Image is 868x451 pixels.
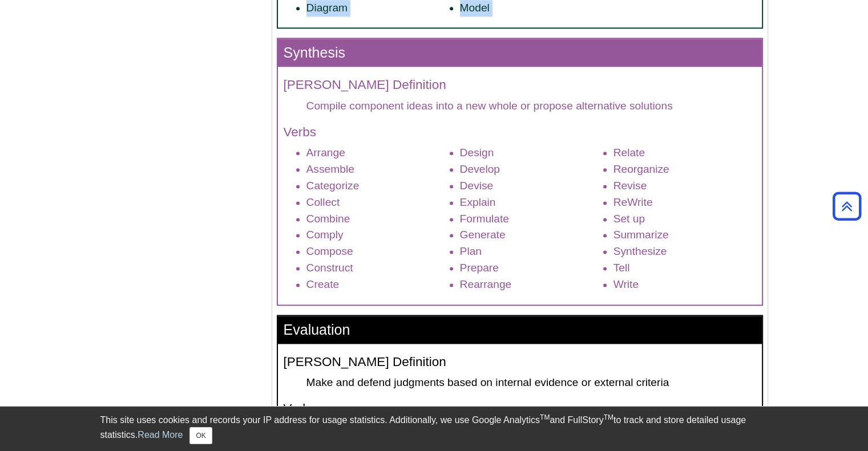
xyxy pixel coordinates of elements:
h3: Evaluation [278,316,762,344]
li: Tell [613,260,756,277]
li: Categorize [306,178,449,194]
h4: Verbs [284,402,756,416]
a: Back to Top [829,198,865,214]
h3: Synthesis [278,39,762,67]
li: Plan [460,243,603,260]
li: Reorganize [613,161,756,178]
sup: TM [604,413,613,421]
li: Formulate [460,211,603,227]
li: Comply [306,227,449,243]
li: Collect [306,194,449,211]
li: Arrange [306,145,449,161]
a: Read More [138,430,183,440]
sup: TM [540,413,550,421]
li: Assemble [306,161,449,178]
li: ReWrite [613,194,756,211]
li: Summarize [613,227,756,243]
li: Write [613,277,756,293]
h4: [PERSON_NAME] Definition [284,355,756,369]
li: Generate [460,227,603,243]
li: Combine [306,211,449,227]
li: Rearrange [460,277,603,293]
li: Develop [460,161,603,178]
li: Prepare [460,260,603,277]
li: Synthesize [613,243,756,260]
h4: Verbs [284,125,756,140]
li: Construct [306,260,449,277]
li: Set up [613,211,756,227]
li: Design [460,145,603,161]
dd: Compile component ideas into a new whole or propose alternative solutions [306,98,756,113]
li: Compose [306,243,449,260]
li: Revise [613,178,756,194]
div: This site uses cookies and records your IP address for usage statistics. Additionally, we use Goo... [100,413,768,444]
button: Close [189,427,212,444]
h4: [PERSON_NAME] Definition [284,78,756,92]
li: Explain [460,194,603,211]
dd: Make and defend judgments based on internal evidence or external criteria [306,375,756,390]
li: Relate [613,145,756,161]
li: Devise [460,178,603,194]
li: Create [306,277,449,293]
